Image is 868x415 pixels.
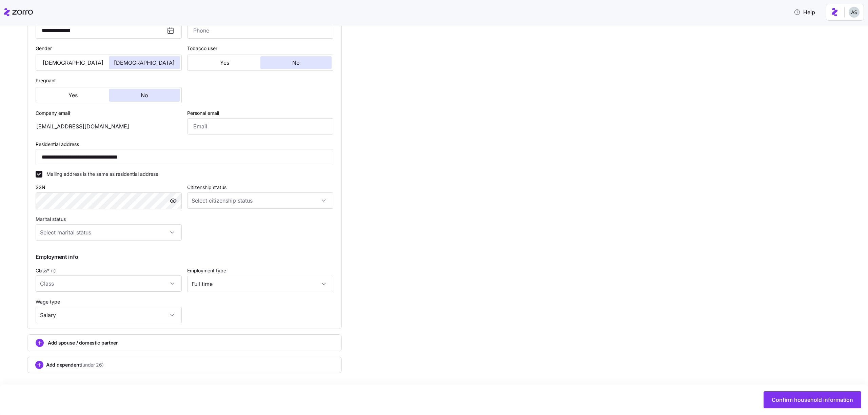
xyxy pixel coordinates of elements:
[42,171,158,178] label: Mailing address is the same as residential address
[187,118,333,134] input: Email
[36,253,78,261] span: Employment info
[36,224,182,241] input: Select marital status
[36,184,45,191] label: SSN
[36,307,182,323] input: Select wage type
[187,109,219,117] label: Personal email
[764,391,861,408] button: Confirm household information
[187,192,333,209] input: Select citizenship status
[772,396,853,404] span: Confirm household information
[36,275,182,292] input: Class
[68,92,78,98] span: Yes
[187,45,217,52] label: Tobacco user
[187,184,226,191] label: Citizenship status
[849,7,860,18] img: c4d3a52e2a848ea5f7eb308790fba1e4
[36,267,49,274] span: Class *
[187,276,333,292] input: Select employment type
[292,60,300,65] span: No
[220,60,229,65] span: Yes
[35,361,43,369] svg: add icon
[36,45,52,52] label: Gender
[43,60,103,65] span: [DEMOGRAPHIC_DATA]
[36,298,60,306] label: Wage type
[46,361,104,368] span: Add dependent
[36,109,72,117] label: Company email
[48,339,118,346] span: Add spouse / domestic partner
[114,60,175,65] span: [DEMOGRAPHIC_DATA]
[788,5,821,19] button: Help
[187,22,333,39] input: Phone
[36,215,66,223] label: Marital status
[36,77,56,84] label: Pregnant
[187,267,226,274] label: Employment type
[794,8,815,16] span: Help
[81,361,103,368] span: (under 26)
[141,92,148,98] span: No
[36,141,79,148] label: Residential address
[36,339,44,347] svg: add icon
